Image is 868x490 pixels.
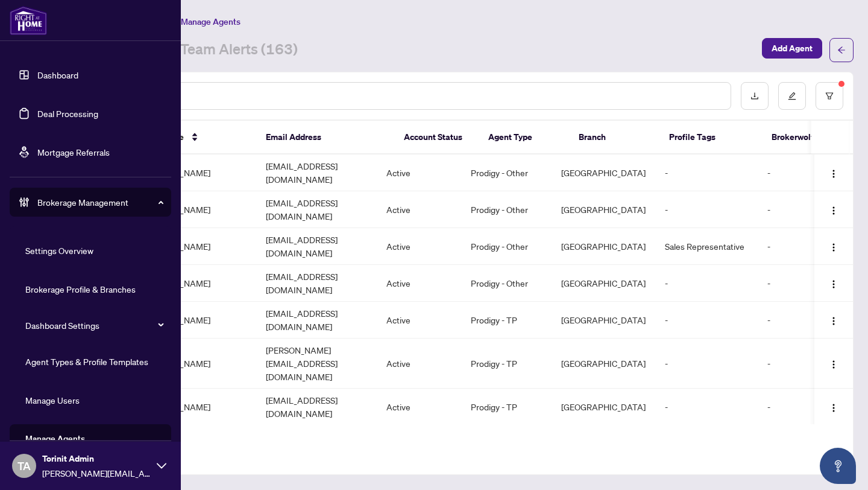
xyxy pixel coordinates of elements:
button: Add Agent [762,38,822,59]
a: Team Alerts (163) [180,39,298,61]
a: Agent Types & Profile Templates [25,356,148,367]
button: filter [816,82,843,110]
td: - [758,389,830,425]
td: Sales Representative [655,228,758,265]
td: [GEOGRAPHIC_DATA] [552,191,655,228]
img: Logo [829,279,838,289]
img: Logo [829,403,838,413]
button: edit [778,82,806,110]
a: Dashboard [37,69,78,80]
td: [EMAIL_ADDRESS][DOMAIN_NAME] [256,228,377,265]
img: Logo [829,316,838,326]
td: [PERSON_NAME] [136,191,256,228]
td: - [655,302,758,339]
span: Add Agent [772,39,813,58]
span: Torinit Admin [42,452,151,465]
a: Manage Agents [25,433,85,444]
th: Account Status [394,121,479,154]
td: [PERSON_NAME] [136,265,256,302]
td: [PERSON_NAME] [136,339,256,389]
td: - [758,228,830,265]
td: [GEOGRAPHIC_DATA] [552,265,655,302]
td: [PERSON_NAME] [136,389,256,425]
a: Deal Processing [37,108,98,119]
span: [PERSON_NAME][EMAIL_ADDRESS][DOMAIN_NAME] [42,466,151,480]
a: Settings Overview [25,245,93,256]
span: Manage Agents [181,16,241,27]
td: - [655,339,758,389]
button: Logo [824,354,843,373]
button: Logo [824,237,843,256]
button: Open asap [820,448,856,484]
td: [EMAIL_ADDRESS][DOMAIN_NAME] [256,302,377,339]
button: download [741,82,769,110]
td: Prodigy - TP [461,302,552,339]
td: [GEOGRAPHIC_DATA] [552,154,655,191]
button: Logo [824,397,843,416]
td: - [758,154,830,191]
td: - [758,302,830,339]
td: - [655,265,758,302]
img: logo [10,6,47,35]
td: - [655,389,758,425]
img: Logo [829,169,838,179]
td: Prodigy - Other [461,154,552,191]
td: Active [377,389,461,425]
td: [GEOGRAPHIC_DATA] [552,228,655,265]
td: - [655,191,758,228]
button: Logo [824,310,843,329]
td: [EMAIL_ADDRESS][DOMAIN_NAME] [256,265,377,302]
td: - [655,154,758,191]
th: Email Address [256,121,394,154]
span: download [750,92,759,100]
a: Dashboard Settings [25,320,99,331]
a: Brokerage Profile & Branches [25,284,136,294]
td: Active [377,191,461,228]
td: [PERSON_NAME][EMAIL_ADDRESS][DOMAIN_NAME] [256,339,377,389]
a: Manage Users [25,395,80,406]
span: Brokerage Management [37,196,163,209]
td: [PERSON_NAME] [136,302,256,339]
td: Prodigy - TP [461,339,552,389]
td: [EMAIL_ADDRESS][DOMAIN_NAME] [256,389,377,425]
td: Active [377,339,461,389]
th: Branch [569,121,659,154]
td: Active [377,302,461,339]
button: Logo [824,200,843,219]
td: - [758,339,830,389]
td: [EMAIL_ADDRESS][DOMAIN_NAME] [256,191,377,228]
img: Logo [829,243,838,252]
td: [GEOGRAPHIC_DATA] [552,339,655,389]
td: Prodigy - Other [461,228,552,265]
img: Logo [829,360,838,369]
a: Mortgage Referrals [37,147,110,157]
img: Logo [829,206,838,215]
td: [GEOGRAPHIC_DATA] [552,389,655,425]
th: Profile Tags [659,121,762,154]
td: Active [377,228,461,265]
td: Prodigy - TP [461,389,552,425]
td: Prodigy - Other [461,191,552,228]
span: edit [788,92,796,100]
td: Active [377,154,461,191]
td: [EMAIL_ADDRESS][DOMAIN_NAME] [256,154,377,191]
th: Brokerwolf ID [762,121,834,154]
button: Logo [824,273,843,293]
td: - [758,265,830,302]
td: - [758,191,830,228]
span: arrow-left [837,46,846,54]
span: TA [17,457,31,474]
td: [PERSON_NAME] [136,228,256,265]
span: filter [825,92,834,100]
td: Active [377,265,461,302]
th: Full Name [136,121,256,154]
td: Prodigy - Other [461,265,552,302]
td: [PERSON_NAME] [136,154,256,191]
th: Agent Type [479,121,569,154]
td: [GEOGRAPHIC_DATA] [552,302,655,339]
button: Logo [824,163,843,182]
